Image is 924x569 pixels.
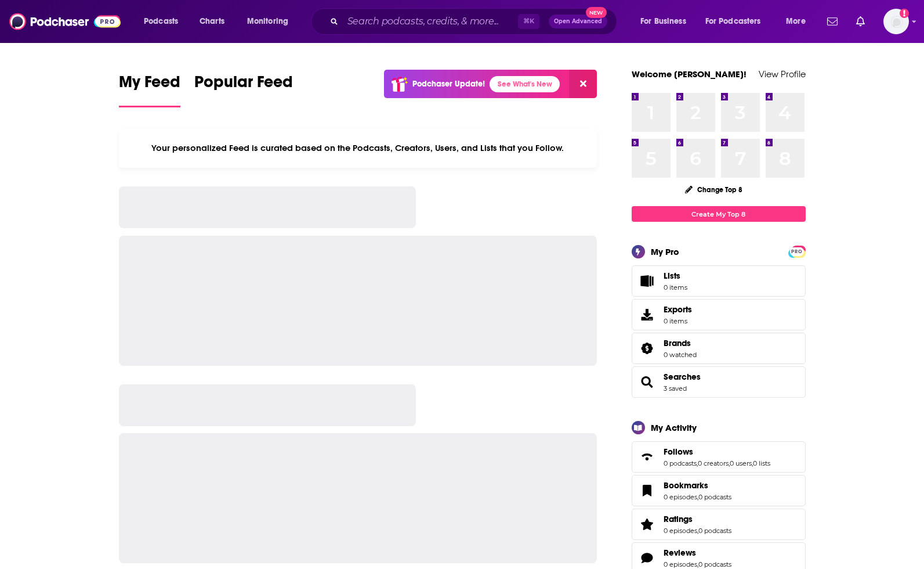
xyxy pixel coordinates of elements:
a: Welcome [PERSON_NAME]! [632,69,747,80]
a: See What's New [490,76,560,92]
a: Follows [664,446,770,457]
span: Monitoring [247,13,288,30]
button: open menu [698,12,778,31]
a: Popular Feed [194,72,293,107]
a: Searches [664,372,701,382]
span: Logged in as LaurenOlvera101 [883,9,909,34]
span: Bookmarks [632,475,806,506]
span: , [697,493,698,501]
div: My Activity [651,422,697,433]
a: Lists [632,265,806,297]
a: Reviews [636,550,659,566]
span: Charts [200,13,224,30]
a: 0 episodes [664,493,697,501]
span: More [786,13,806,30]
a: Ratings [664,514,731,524]
a: Show notifications dropdown [851,12,869,31]
input: Search podcasts, credits, & more... [343,12,518,31]
a: 0 creators [698,459,729,467]
span: Lists [664,271,687,281]
a: PRO [790,247,804,255]
a: 0 episodes [664,527,697,535]
a: Brands [636,340,659,356]
a: Exports [632,299,806,330]
a: Ratings [636,516,659,532]
a: Charts [192,12,231,31]
a: My Feed [119,72,180,107]
span: , [752,459,753,467]
span: , [697,459,698,467]
span: Exports [664,304,692,315]
span: , [729,459,730,467]
span: Lists [664,271,680,281]
a: Bookmarks [664,480,731,491]
a: Follows [636,449,659,465]
img: Podchaser - Follow, Share and Rate Podcasts [9,10,121,33]
span: Open Advanced [554,19,602,24]
span: Brands [664,338,691,348]
span: 0 items [664,317,692,325]
span: Brands [632,333,806,364]
span: Reviews [664,548,696,558]
a: 0 users [730,459,752,467]
span: Follows [664,446,693,457]
a: 0 podcasts [664,459,697,467]
span: PRO [790,247,804,256]
span: Ratings [632,509,806,540]
p: Podchaser Update! [412,79,485,89]
span: Bookmarks [664,480,708,491]
button: Show profile menu [883,9,909,34]
div: Your personalized Feed is curated based on the Podcasts, Creators, Users, and Lists that you Follow. [119,128,597,168]
span: Ratings [664,514,693,524]
span: Exports [636,307,659,323]
span: For Business [640,13,686,30]
a: 0 watched [664,351,697,359]
span: , [697,527,698,535]
a: 0 episodes [664,560,697,568]
a: Show notifications dropdown [822,12,842,31]
a: View Profile [759,69,806,80]
img: User Profile [883,9,909,34]
span: 0 items [664,283,687,291]
span: ⌘ K [518,14,539,29]
a: Brands [664,338,697,348]
a: Bookmarks [636,482,659,499]
a: Reviews [664,548,731,558]
span: Follows [632,441,806,473]
span: , [697,560,698,568]
span: For Podcasters [705,13,761,30]
a: 0 podcasts [698,527,731,535]
span: My Feed [119,72,180,99]
button: Open AdvancedNew [549,15,607,28]
span: Popular Feed [194,72,293,99]
button: Change Top 8 [678,182,750,197]
div: Search podcasts, credits, & more... [322,8,628,35]
a: Searches [636,374,659,390]
a: 3 saved [664,384,687,392]
a: 0 podcasts [698,560,731,568]
a: 0 podcasts [698,493,731,501]
button: open menu [632,12,701,31]
span: Podcasts [144,13,178,30]
a: 0 lists [753,459,770,467]
span: Searches [632,366,806,398]
button: open menu [239,12,303,31]
span: Lists [636,273,659,289]
button: open menu [136,12,193,31]
svg: Add a profile image [900,9,909,18]
div: My Pro [651,246,679,257]
a: Create My Top 8 [632,206,806,222]
span: New [586,7,607,18]
button: open menu [778,12,820,31]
